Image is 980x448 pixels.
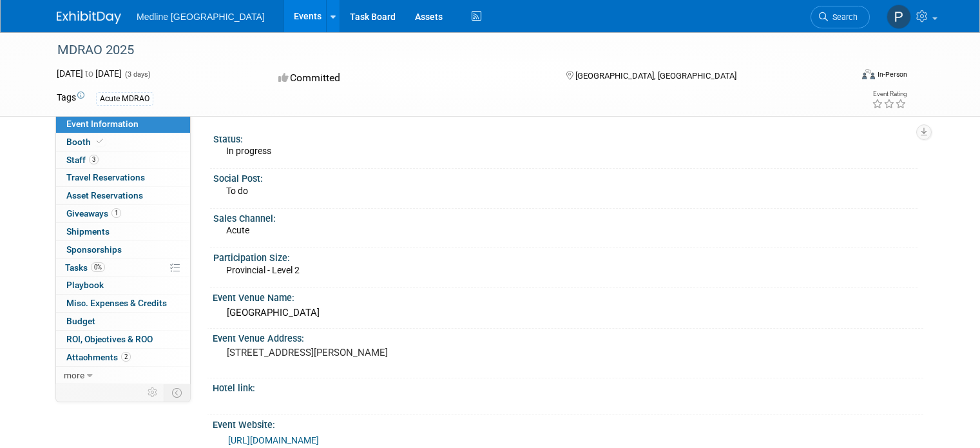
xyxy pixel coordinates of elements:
[91,262,105,272] span: 0%
[213,130,918,146] div: Status:
[66,244,122,255] span: Sponsorships
[66,119,139,129] span: Event Information
[89,155,99,164] span: 3
[226,186,248,196] span: To do
[782,67,907,86] div: Event Format
[66,280,104,290] span: Playbook
[56,295,190,312] a: Misc. Expenses & Credits
[96,92,153,106] div: Acute MDRAO
[213,169,918,185] div: Social Post:
[56,133,190,151] a: Booth
[213,248,918,264] div: Participation Size:
[66,172,145,182] span: Travel Reservations
[121,352,131,362] span: 2
[56,349,190,366] a: Attachments2
[228,435,319,445] a: [URL][DOMAIN_NAME]
[227,347,495,358] pre: [STREET_ADDRESS][PERSON_NAME]
[56,115,190,133] a: Event Information
[213,415,923,431] div: Event Website:
[226,146,271,156] span: In progress
[56,313,190,330] a: Budget
[64,370,84,380] span: more
[53,39,835,62] div: MDRAO 2025
[56,259,190,277] a: Tasks0%
[66,190,143,200] span: Asset Reservations
[66,208,121,219] span: Giveaways
[66,316,95,326] span: Budget
[57,91,84,106] td: Tags
[164,384,191,401] td: Toggle Event Tabs
[213,378,923,394] div: Hotel link:
[226,225,249,235] span: Acute
[56,331,190,348] a: ROI, Objectives & ROO
[56,169,190,186] a: Travel Reservations
[66,334,153,344] span: ROI, Objectives & ROO
[213,288,923,304] div: Event Venue Name:
[83,68,95,79] span: to
[142,384,164,401] td: Personalize Event Tab Strip
[575,71,736,81] span: [GEOGRAPHIC_DATA], [GEOGRAPHIC_DATA]
[274,67,545,90] div: Committed
[56,367,190,384] a: more
[56,187,190,204] a: Asset Reservations
[226,265,300,275] span: Provincial - Level 2
[124,70,151,79] span: (3 days)
[887,5,911,29] img: Prageen Sivabaalan
[66,155,99,165] span: Staff
[872,91,907,97] div: Event Rating
[137,12,265,22] span: Medline [GEOGRAPHIC_DATA]
[828,12,858,22] span: Search
[56,151,190,169] a: Staff3
[811,6,870,28] a: Search
[56,277,190,294] a: Playbook
[111,208,121,218] span: 1
[56,223,190,240] a: Shipments
[66,137,106,147] span: Booth
[66,352,131,362] span: Attachments
[877,70,907,79] div: In-Person
[65,262,105,273] span: Tasks
[66,226,110,237] span: Shipments
[66,298,167,308] span: Misc. Expenses & Credits
[862,69,875,79] img: Format-Inperson.png
[97,138,103,145] i: Booth reservation complete
[222,303,914,323] div: [GEOGRAPHIC_DATA]
[56,241,190,258] a: Sponsorships
[57,68,122,79] span: [DATE] [DATE]
[56,205,190,222] a: Giveaways1
[213,209,918,225] div: Sales Channel:
[213,329,923,345] div: Event Venue Address:
[57,11,121,24] img: ExhibitDay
